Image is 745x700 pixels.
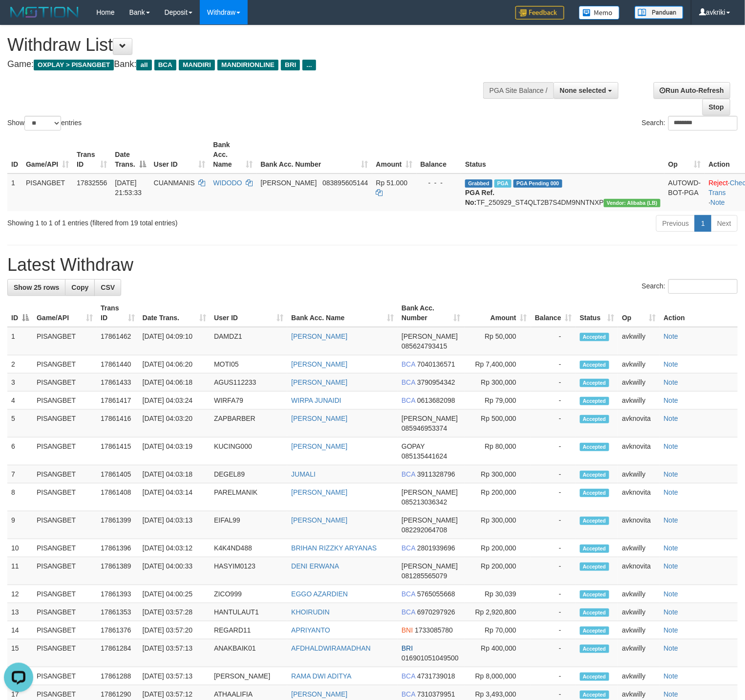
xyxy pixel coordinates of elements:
[322,179,368,187] span: Copy 083895605144 to clipboard
[154,179,195,187] span: CUANMANIS
[402,415,458,422] span: [PERSON_NAME]
[618,437,660,465] td: avknovita
[618,511,660,539] td: avknovita
[702,99,730,115] a: Stop
[33,557,97,585] td: PISANGBET
[210,465,287,483] td: DEGEL89
[97,603,139,621] td: 17861353
[654,82,730,99] a: Run Auto-Refresh
[461,174,664,211] td: TF_250929_ST4QLT2B7S4DM9NNTNXP
[97,557,139,585] td: 17861389
[664,442,679,450] a: Note
[531,373,576,392] td: -
[139,585,210,603] td: [DATE] 04:00:25
[291,672,351,680] a: RAMA DWI ADITYA
[65,279,95,296] a: Copy
[465,603,531,621] td: Rp 2,920,800
[709,179,728,187] a: Reject
[101,284,115,291] span: CSV
[136,60,151,70] span: all
[210,437,287,465] td: KUCING000
[291,590,348,598] a: EGGO AZARDIEN
[417,672,455,680] span: Copy 4731739018 to clipboard
[642,279,738,294] label: Search:
[465,355,531,373] td: Rp 7,400,000
[465,539,531,557] td: Rp 200,000
[415,626,453,634] span: Copy 1733085780 to clipboard
[580,591,609,599] span: Accepted
[531,603,576,621] td: -
[402,498,447,506] span: Copy 085213036342 to clipboard
[7,585,33,603] td: 12
[664,690,679,698] a: Note
[402,572,447,580] span: Copy 081285565079 to clipboard
[618,465,660,483] td: avkwilly
[618,483,660,511] td: avknovita
[179,60,215,70] span: MANDIRI
[139,639,210,667] td: [DATE] 03:57:13
[465,437,531,465] td: Rp 80,000
[664,396,679,404] a: Note
[664,360,679,368] a: Note
[618,327,660,355] td: avkwilly
[7,621,33,639] td: 14
[210,511,287,539] td: EIFAL99
[580,673,609,681] span: Accepted
[217,60,278,70] span: MANDIRIONLINE
[618,392,660,410] td: avkwilly
[402,562,458,570] span: [PERSON_NAME]
[7,539,33,557] td: 10
[33,465,97,483] td: PISANGBET
[210,410,287,437] td: ZAPBARBER
[531,667,576,685] td: -
[417,378,455,386] span: Copy 3790954342 to clipboard
[7,214,303,228] div: Showing 1 to 1 of 1 entries (filtered from 19 total entries)
[260,179,317,187] span: [PERSON_NAME]
[695,215,711,232] a: 1
[664,644,679,652] a: Note
[402,626,413,634] span: BNI
[513,179,562,188] span: PGA Pending
[417,590,455,598] span: Copy 5765055668 to clipboard
[33,585,97,603] td: PISANGBET
[402,424,447,432] span: Copy 085946953374 to clipboard
[635,6,683,19] img: panduan.png
[417,396,455,404] span: Copy 0613682098 to clipboard
[618,355,660,373] td: avkwilly
[210,667,287,685] td: [PERSON_NAME]
[97,639,139,667] td: 17861284
[97,355,139,373] td: 17861440
[402,488,458,496] span: [PERSON_NAME]
[465,639,531,667] td: Rp 400,000
[664,608,679,616] a: Note
[139,539,210,557] td: [DATE] 04:03:12
[664,672,679,680] a: Note
[291,608,330,616] a: KHOIRUDIN
[7,174,22,211] td: 1
[402,672,415,680] span: BCA
[7,483,33,511] td: 8
[618,639,660,667] td: avkwilly
[417,360,455,368] span: Copy 7040136571 to clipboard
[7,5,82,20] img: MOTION_logo.png
[465,483,531,511] td: Rp 200,000
[7,557,33,585] td: 11
[139,410,210,437] td: [DATE] 04:03:20
[618,410,660,437] td: avknovita
[139,355,210,373] td: [DATE] 04:06:20
[210,373,287,392] td: AGUS112233
[139,667,210,685] td: [DATE] 03:57:13
[531,483,576,511] td: -
[402,332,458,340] span: [PERSON_NAME]
[7,136,22,174] th: ID
[664,378,679,386] a: Note
[531,299,576,327] th: Balance: activate to sort column ascending
[580,397,609,405] span: Accepted
[7,327,33,355] td: 1
[291,516,347,524] a: [PERSON_NAME]
[4,4,33,33] button: Open LiveChat chat widget
[97,511,139,539] td: 17861399
[664,626,679,634] a: Note
[494,179,511,188] span: Marked by avknovia
[24,116,61,131] select: Showentries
